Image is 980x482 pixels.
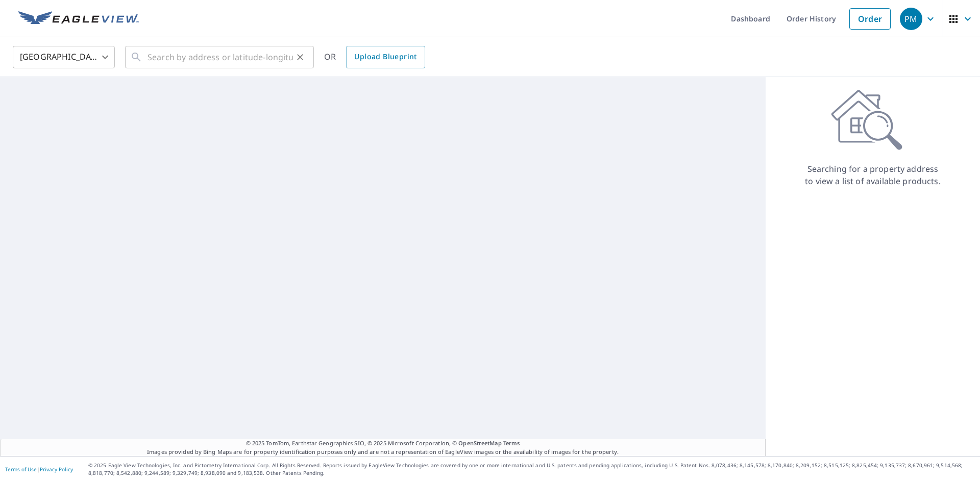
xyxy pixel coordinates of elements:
p: Searching for a property address to view a list of available products. [804,163,941,187]
div: PM [900,8,922,30]
a: OpenStreetMap [458,439,501,447]
p: © 2025 Eagle View Technologies, Inc. and Pictometry International Corp. All Rights Reserved. Repo... [88,462,975,477]
p: | [5,466,73,472]
input: Search by address or latitude-longitude [148,43,293,71]
img: EV Logo [18,11,139,27]
a: Privacy Policy [40,466,73,473]
a: Terms [503,439,520,447]
span: © 2025 TomTom, Earthstar Geographics SIO, © 2025 Microsoft Corporation, © [246,439,520,448]
div: [GEOGRAPHIC_DATA] [13,43,115,71]
span: Upload Blueprint [354,50,416,63]
button: Clear [293,50,307,64]
a: Terms of Use [5,466,37,473]
div: OR [324,46,425,68]
a: Order [849,8,891,30]
a: Upload Blueprint [346,46,425,68]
